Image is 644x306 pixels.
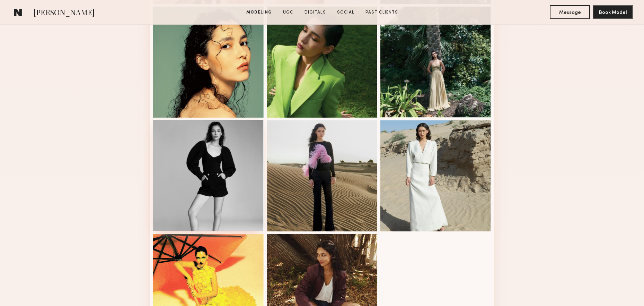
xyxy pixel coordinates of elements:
button: Message [550,5,590,19]
span: [PERSON_NAME] [34,7,95,19]
a: UGC [280,9,296,16]
a: Book Model [593,9,633,15]
a: Digitals [302,9,329,16]
a: Social [334,9,357,16]
a: Modeling [244,9,275,16]
button: Book Model [593,5,633,19]
a: Past Clients [363,9,401,16]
